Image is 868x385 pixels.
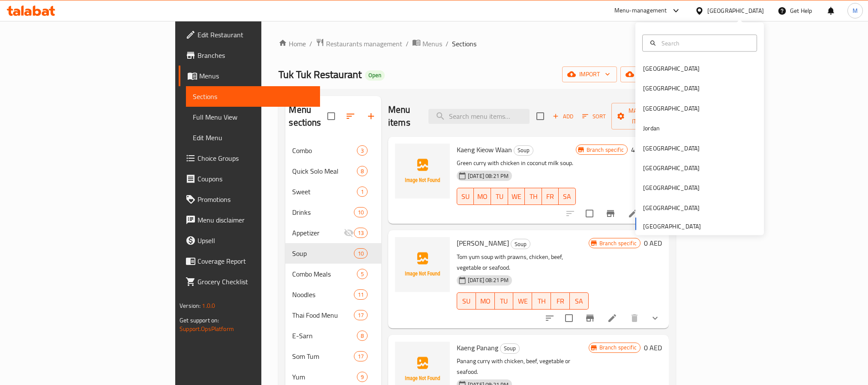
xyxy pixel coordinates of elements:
span: Appetizer [292,228,343,238]
span: 11 [354,291,367,299]
button: Branch-specific-item [600,203,621,224]
span: Select to update [560,309,578,327]
div: [GEOGRAPHIC_DATA] [643,64,700,73]
div: items [354,289,368,300]
span: 9 [357,373,367,381]
div: Combo Meals [292,269,356,279]
button: FR [551,292,570,310]
div: Som Tum17 [285,346,381,367]
div: items [357,269,368,279]
span: MO [479,295,491,307]
div: Drinks10 [285,202,381,223]
div: Open [365,70,385,81]
div: Jordan [643,123,660,133]
div: [GEOGRAPHIC_DATA] [643,84,700,93]
button: WE [513,292,532,310]
span: FR [554,295,566,307]
h6: 0 AED [644,342,662,354]
h6: 41.25 AED [631,144,662,156]
span: 10 [354,250,367,258]
div: [GEOGRAPHIC_DATA] [707,6,764,15]
div: Combo3 [285,140,381,161]
span: Coupons [198,174,313,184]
button: TH [532,292,551,310]
span: Soup [514,145,533,155]
a: Choice Groups [179,148,320,168]
div: Combo Meals5 [285,264,381,284]
span: Version: [180,300,201,311]
span: Combo [292,145,356,156]
span: Branch specific [583,146,627,154]
a: Support.OpsPlatform [180,323,234,334]
a: Grocery Checklist [179,271,320,292]
a: Menu disclaimer [179,210,320,230]
span: Sort items [577,110,611,123]
a: Menus [412,38,442,49]
div: Soup [292,248,353,259]
a: Edit menu item [607,313,617,323]
a: Coupons [179,168,320,189]
div: items [354,207,368,217]
span: Yum [292,372,356,382]
button: WE [508,188,525,205]
span: SA [573,295,585,307]
span: Upsell [198,235,313,246]
div: Soup10 [285,243,381,264]
span: Edit Restaurant [198,30,313,40]
span: M [853,6,858,15]
span: 13 [354,229,367,237]
span: Som Tum [292,351,353,361]
span: Sections [193,91,313,102]
div: items [354,351,368,361]
input: search [428,109,530,124]
div: items [357,331,368,341]
span: Kaeng Kieow Waan [457,143,512,156]
span: Branches [198,50,313,60]
button: SA [570,292,589,310]
span: Sections [452,39,476,49]
span: Soup [500,343,519,353]
button: show more [645,308,665,328]
span: Quick Solo Meal [292,166,356,176]
button: MO [474,188,491,205]
span: Kaeng Panang [457,341,498,354]
div: Soup [514,145,533,156]
div: Thai Food Menu [292,310,353,320]
span: Drinks [292,207,353,217]
span: Add item [549,110,577,123]
span: SU [461,190,470,203]
button: delete [624,308,645,328]
span: Open [365,72,385,79]
span: TH [536,295,548,307]
span: Branch specific [596,343,640,352]
a: Coverage Report [179,251,320,271]
span: Restaurants management [326,39,402,49]
span: Full Menu View [193,112,313,122]
span: export [627,69,669,80]
svg: Show Choices [650,313,660,323]
span: Choice Groups [198,153,313,163]
input: Search [658,38,751,48]
span: Menus [199,71,313,81]
button: FR [542,188,559,205]
div: Quick Solo Meal8 [285,161,381,181]
span: Soup [511,239,530,249]
a: Restaurants management [316,38,402,49]
li: / [406,39,409,49]
span: import [569,69,610,80]
button: Sort [580,110,608,123]
button: TU [495,292,514,310]
div: E-Sarn [292,331,356,341]
div: [GEOGRAPHIC_DATA] [643,163,700,173]
div: Sweet [292,186,356,197]
span: Manage items [618,105,662,127]
span: MO [477,190,488,203]
h2: Menu items [388,103,418,129]
span: 10 [354,208,367,217]
a: Branches [179,45,320,66]
button: SU [457,188,474,205]
div: [GEOGRAPHIC_DATA] [643,103,700,113]
div: Noodles11 [285,284,381,305]
button: import [562,66,617,82]
button: Manage items [611,103,669,129]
